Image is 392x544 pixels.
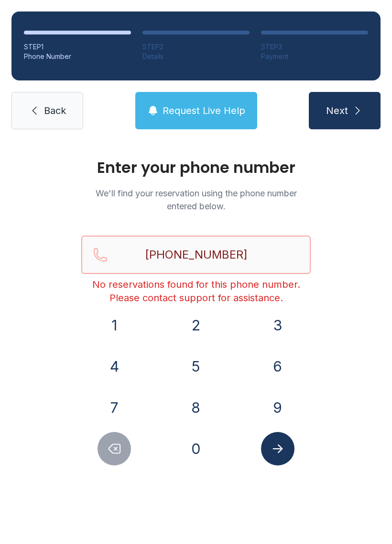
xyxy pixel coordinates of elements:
h1: Enter your phone number [81,160,311,175]
div: STEP 3 [261,42,368,52]
button: 3 [261,308,294,342]
div: Details [142,52,250,61]
button: 9 [261,391,294,424]
button: Submit lookup form [261,432,294,465]
span: Request Live Help [163,104,245,117]
button: 1 [98,308,131,342]
button: 0 [179,432,213,465]
button: 5 [179,350,213,383]
p: We'll find your reservation using the phone number entered below. [81,187,311,213]
button: 2 [179,308,213,342]
button: 8 [179,391,213,424]
button: 7 [98,391,131,424]
button: 4 [98,350,131,383]
span: Next [326,104,348,117]
div: STEP 2 [142,42,250,52]
div: Payment [261,52,368,61]
button: Delete number [98,432,131,465]
div: No reservations found for this phone number. Please contact support for assistance. [81,278,311,305]
input: Reservation phone number [81,236,311,274]
div: STEP 1 [24,42,131,52]
span: Back [44,104,66,117]
button: 6 [261,350,294,383]
div: Phone Number [24,52,131,61]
